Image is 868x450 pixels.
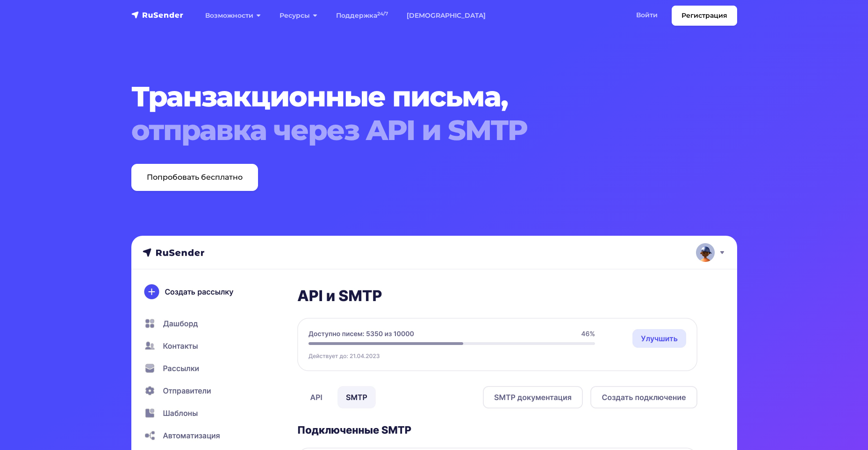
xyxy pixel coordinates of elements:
a: Регистрация [672,6,737,26]
a: [DEMOGRAPHIC_DATA] [397,6,495,25]
a: Попробовать бесплатно [131,164,258,191]
img: RuSender [131,10,184,20]
a: Ресурсы [270,6,327,25]
sup: 24/7 [377,11,388,17]
a: Возможности [196,6,270,25]
a: Войти [627,6,667,25]
a: Поддержка24/7 [327,6,397,25]
span: отправка через API и SMTP [131,113,686,147]
h1: Транзакционные письма, [131,80,686,147]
